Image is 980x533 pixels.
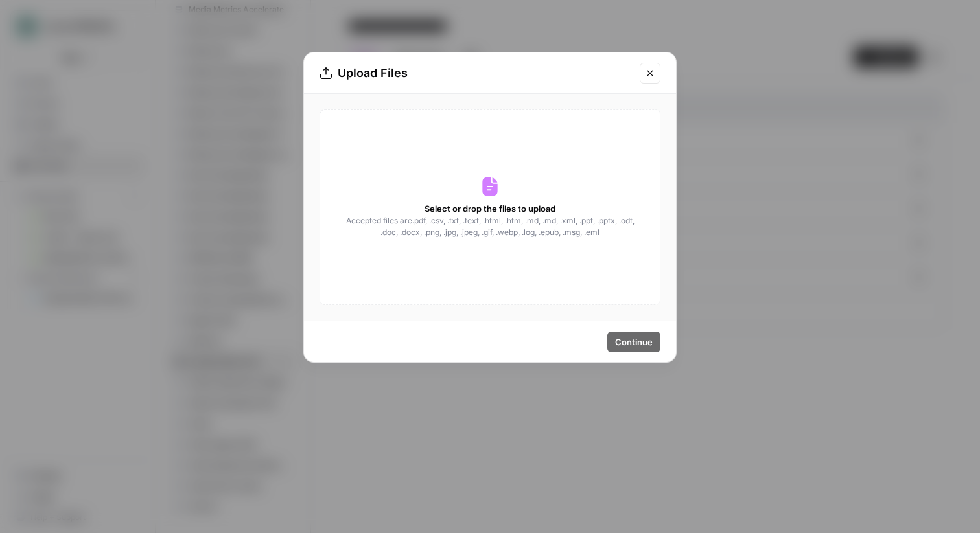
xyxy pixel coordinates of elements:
[425,202,555,215] span: Select or drop the files to upload
[615,335,653,348] span: Continue
[320,64,632,82] div: Upload Files
[345,215,635,238] span: Accepted files are .pdf, .csv, .txt, .text, .html, .htm, .md, .md, .xml, .ppt, .pptx, .odt, .doc,...
[607,332,660,352] button: Continue
[640,63,660,84] button: Close modal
